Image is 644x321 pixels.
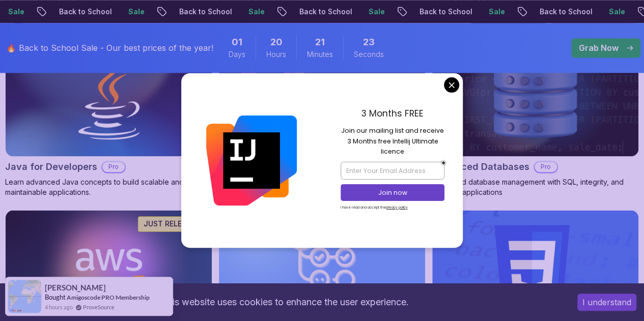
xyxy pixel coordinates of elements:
a: Amigoscode PRO Membership [67,294,150,301]
button: Accept cookies [577,294,636,311]
p: Sale [162,7,195,17]
span: Minutes [307,49,333,60]
p: Sale [42,7,75,17]
p: Sale [283,7,315,17]
p: Back to School [213,7,283,17]
span: Hours [266,49,286,60]
a: ProveSource [83,303,115,311]
h2: Advanced Databases [432,160,529,174]
span: 1 Days [232,35,242,49]
p: Back to School [333,7,403,17]
span: 20 Hours [270,35,283,49]
div: This website uses cookies to enhance the user experience. [8,291,562,313]
p: Back to School [93,7,162,17]
a: Advanced Databases cardAdvanced DatabasesProAdvanced database management with SQL, integrity, and... [432,40,639,197]
span: 23 Seconds [363,35,375,49]
p: 🔥 Back to School Sale - Our best prices of the year! [6,42,213,54]
p: Pro [102,162,125,172]
span: Bought [45,293,66,301]
p: Sale [403,7,435,17]
a: Java for Developers card9.18hJava for DevelopersProLearn advanced Java concepts to build scalable... [5,40,212,197]
p: Back to School [574,7,643,17]
p: Sale [523,7,555,17]
span: 4 hours ago [45,303,73,311]
p: Pro [535,162,557,172]
img: Java for Developers card [6,41,212,156]
h2: Java for Developers [5,160,97,174]
p: JUST RELEASED [144,219,200,229]
img: provesource social proof notification image [8,280,41,313]
p: Back to School [454,7,523,17]
span: [PERSON_NAME] [45,283,106,292]
span: 21 Minutes [315,35,325,49]
p: Learn advanced Java concepts to build scalable and maintainable applications. [5,177,212,197]
p: Grab Now [579,42,619,54]
span: Seconds [354,49,384,60]
span: Days [229,49,245,60]
p: Advanced database management with SQL, integrity, and practical applications [432,177,639,197]
img: Advanced Databases card [432,41,638,156]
